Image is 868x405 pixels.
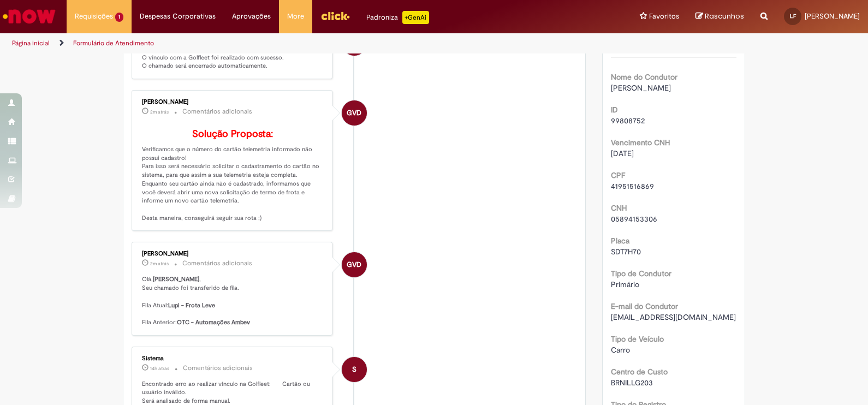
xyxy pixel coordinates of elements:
[142,275,324,326] p: Olá, , Seu chamado foi transferido de fila. Fila Atual: Fila Anterior:
[168,301,215,309] b: Lupi - Frota Leve
[142,99,324,105] div: [PERSON_NAME]
[366,11,429,24] div: Padroniza
[182,259,252,268] small: Comentários adicionais
[611,367,668,377] b: Centro de Custo
[611,116,645,126] span: 99808752
[611,203,627,213] b: CNH
[347,100,361,126] span: GVD
[347,252,361,278] span: GVD
[150,109,169,115] time: 01/10/2025 09:08:08
[611,269,671,278] b: Tipo de Condutor
[73,39,154,47] a: Formulário de Atendimento
[153,275,199,283] b: [PERSON_NAME]
[150,365,169,372] time: 30/09/2025 18:51:18
[1,5,57,27] img: ServiceNow
[611,312,736,322] span: [EMAIL_ADDRESS][DOMAIN_NAME]
[150,260,169,267] span: 2m atrás
[142,53,324,70] p: O vínculo com a Golfleet foi realizado com sucesso. O chamado será encerrado automaticamente.
[611,345,630,355] span: Carro
[140,11,216,22] span: Despesas Corporativas
[611,214,657,224] span: 05894153306
[695,11,744,22] a: Rascunhos
[342,252,367,277] div: Gustavo Vitor Da Silva Mendonca
[352,356,356,383] span: S
[232,11,271,22] span: Aprovações
[611,378,653,388] span: BRNILLG203
[611,148,634,158] span: [DATE]
[611,170,625,180] b: CPF
[150,365,169,372] span: 14h atrás
[649,11,679,22] span: Favoritos
[177,318,250,326] b: OTC - Automações Ambev
[142,129,324,222] p: Verificamos que o número do cartão telemetria informado não possui cadastro! Para isso será neces...
[611,247,641,257] span: SDT7H70
[611,181,654,191] span: 41951516869
[12,39,50,47] a: Página inicial
[805,11,860,21] span: [PERSON_NAME]
[342,357,367,382] div: System
[790,13,796,20] span: LF
[611,105,618,115] b: ID
[182,107,252,116] small: Comentários adicionais
[320,8,350,24] img: click_logo_yellow_360x200.png
[342,100,367,126] div: Gustavo Vitor Da Silva Mendonca
[150,109,169,115] span: 2m atrás
[142,251,324,257] div: [PERSON_NAME]
[75,11,113,22] span: Requisições
[287,11,304,22] span: More
[611,334,664,344] b: Tipo de Veículo
[611,279,639,289] span: Primário
[611,236,629,246] b: Placa
[8,33,570,53] ul: Trilhas de página
[611,138,670,147] b: Vencimento CNH
[150,260,169,267] time: 01/10/2025 09:07:38
[611,83,671,93] span: [PERSON_NAME]
[402,11,429,24] p: +GenAi
[192,128,273,140] b: Solução Proposta:
[611,301,678,311] b: E-mail do Condutor
[183,364,253,373] small: Comentários adicionais
[705,11,744,21] span: Rascunhos
[611,72,677,82] b: Nome do Condutor
[115,13,123,22] span: 1
[142,355,324,362] div: Sistema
